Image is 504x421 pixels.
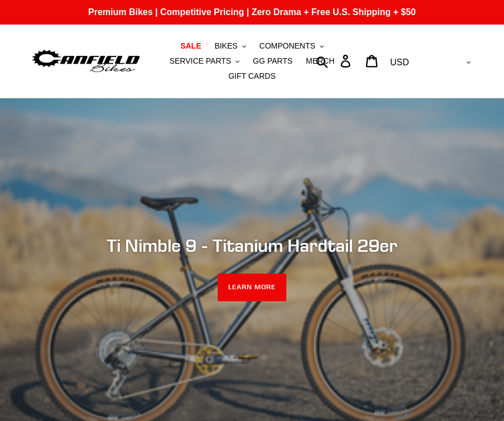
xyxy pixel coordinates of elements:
[175,39,207,54] a: SALE
[247,54,298,69] a: GG PARTS
[31,47,141,75] img: Canfield Bikes
[31,235,473,256] h2: Ti Nimble 9 - Titanium Hardtail 29er
[300,54,340,69] a: MERCH
[254,39,329,54] button: COMPONENTS
[253,56,292,66] span: GG PARTS
[209,39,251,54] button: BIKES
[180,41,201,51] span: SALE
[306,56,334,66] span: MERCH
[218,273,286,301] a: LEARN MORE
[164,54,245,69] button: SERVICE PARTS
[260,41,315,51] span: COMPONENTS
[214,41,237,51] span: BIKES
[228,71,276,81] span: GIFT CARDS
[170,56,231,66] span: SERVICE PARTS
[223,69,281,84] a: GIFT CARDS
